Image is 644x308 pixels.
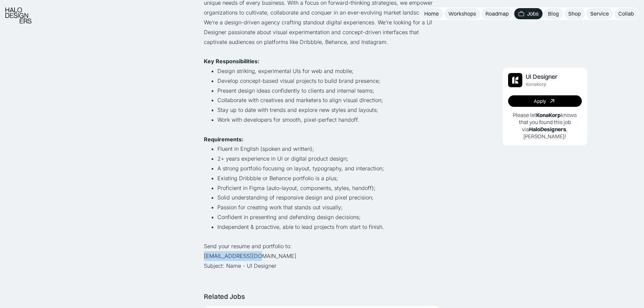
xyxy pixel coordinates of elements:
a: Roadmap [481,8,513,19]
li: Proficient in Figma (auto-layout, components, styles, handoff); [217,183,440,193]
p: We’re a design-driven agency crafting standout digital experiences. We’re looking for a UI Design... [204,18,440,47]
strong: Key Responsibilities: [204,58,259,65]
p: Send your resume and portfolio to: [EMAIL_ADDRESS][DOMAIN_NAME] Subject: Name - UI Designer [204,241,440,270]
li: Present design ideas confidently to clients and internal teams; [217,86,440,96]
div: KonaKorp [526,81,546,87]
li: Work with developers for smooth, pixel-perfect handoff. [217,115,440,125]
div: Shop [568,10,581,17]
li: Passion for creating work that stands out visually; [217,203,440,212]
strong: Requirements: [204,136,243,143]
b: HaloDesigners [529,126,566,133]
div: Related Jobs [204,292,245,301]
p: ‍ [204,232,440,242]
div: Collab [618,10,634,17]
a: Workshops [444,8,480,19]
div: Workshops [448,10,476,17]
b: KonaKorp [536,112,561,118]
a: Service [586,8,613,19]
a: Shop [564,8,585,19]
div: Roadmap [485,10,509,17]
li: Develop concept-based visual projects to build brand presence; [217,76,440,86]
li: Solid understanding of responsive design and pixel precision; [217,193,440,203]
li: Independent & proactive, able to lead projects from start to finish. [217,222,440,232]
a: Blog [544,8,563,19]
a: Jobs [514,8,543,19]
li: Design striking, experimental UIs for web and mobile; [217,66,440,76]
img: Job Image [508,73,522,87]
a: Apply [508,95,582,107]
li: Stay up to date with trends and explore new styles and layouts; [217,105,440,115]
p: ‍ [204,47,440,56]
li: 2+ years experience in UI or digital product design; [217,154,440,164]
div: Service [590,10,609,17]
p: ‍ [204,125,440,135]
li: Confident in presenting and defending design decisions; [217,212,440,222]
a: Home [420,8,443,19]
div: Jobs [527,10,539,17]
li: Fluent in English (spoken and written); [217,144,440,154]
a: Collab [614,8,638,19]
div: Apply [534,98,546,104]
li: Collaborate with creatives and marketers to align visual direction; [217,95,440,105]
p: Please let knows that you found this job via , [PERSON_NAME]! [508,112,582,140]
li: Existing Dribbble or Behance portfolio is a plus; [217,173,440,183]
li: A strong portfolio focusing on layout, typography, and interaction; [217,164,440,173]
div: UI Designer [526,73,557,80]
div: Blog [548,10,559,17]
div: Home [424,10,439,17]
